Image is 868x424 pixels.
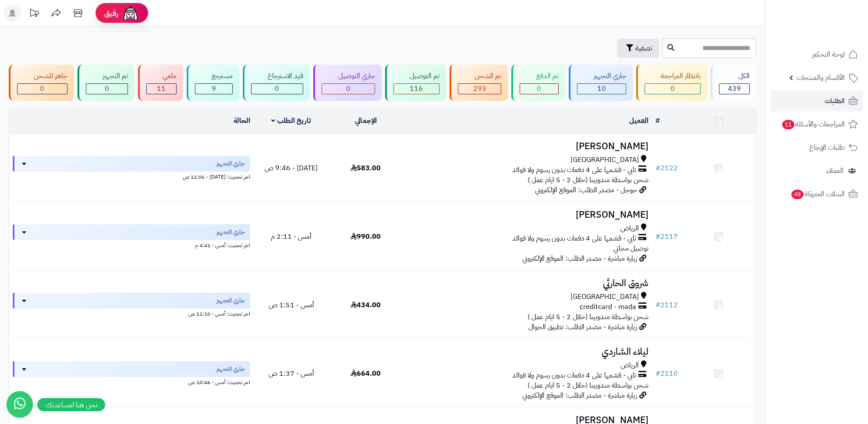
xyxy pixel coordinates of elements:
a: لوحة التحكم [771,44,863,65]
div: 0 [18,84,67,94]
div: تم الدفع [520,71,559,81]
span: طلبات الإرجاع [809,141,845,154]
button: تصفية [617,39,659,58]
a: #2122 [655,163,678,173]
div: بانتظار المراجعة [645,71,701,81]
a: تم التجهيز 0 [76,65,136,101]
span: # [655,231,660,242]
span: زيارة مباشرة - مصدر الطلب: الموقع الإلكتروني [522,253,637,264]
div: 9 [195,84,232,94]
span: 11 [157,83,166,94]
span: 990.00 [351,231,381,242]
span: [DATE] - 9:46 ص [265,163,318,173]
a: الإجمالي [355,115,377,126]
span: شحن بواسطة مندوبينا (خلال 2 - 5 ايام عمل ) [528,312,648,322]
a: جاري التوصيل 0 [312,65,383,101]
a: ملغي 11 [136,65,185,101]
a: الطلبات [771,90,863,111]
span: زيارة مباشرة - مصدر الطلب: الموقع الإلكتروني [522,390,637,401]
a: جاهز للشحن 0 [7,65,76,101]
span: 0 [537,83,541,94]
span: جاري التجهيز [216,296,245,305]
span: 434.00 [351,300,381,310]
a: #2110 [655,368,678,379]
div: تم التجهيز [86,71,128,81]
a: العميل [629,115,648,126]
a: #2117 [655,231,678,242]
div: 0 [252,84,303,94]
span: # [655,300,660,310]
span: creditcard - mada [580,302,636,312]
a: بانتظار المراجعة 0 [634,65,709,101]
span: تابي - قسّمها على 4 دفعات بدون رسوم ولا فوائد [512,165,636,175]
div: جاري التوصيل [322,71,375,81]
div: 293 [458,84,501,94]
div: اخر تحديث: أمس - 11:10 ص [13,309,250,318]
h3: [PERSON_NAME] [407,141,648,151]
span: 0 [105,83,109,94]
div: 0 [322,84,375,94]
span: 0 [275,83,279,94]
div: 11 [147,84,177,94]
span: أمس - 2:11 م [271,231,312,242]
a: مسترجع 9 [185,65,241,101]
div: مسترجع [195,71,233,81]
a: #2112 [655,300,678,310]
div: 116 [394,84,439,94]
a: الكل439 [709,65,758,101]
img: ai-face.png [122,4,139,22]
span: رفيق [104,8,118,18]
span: الرياض [620,223,639,234]
span: لوحة التحكم [812,48,845,61]
span: أمس - 1:37 ص [269,368,314,379]
div: تم الشحن [458,71,501,81]
a: الحالة [234,115,250,126]
span: جاري التجهيز [216,159,245,168]
span: 0 [346,83,351,94]
a: تاريخ الطلب [271,115,311,126]
span: 0 [670,83,675,94]
a: جاري التجهيز 10 [567,65,634,101]
span: # [655,163,660,173]
div: 0 [86,84,128,94]
span: 583.00 [351,163,381,173]
a: قيد الاسترجاع 0 [241,65,312,101]
a: السلات المتروكة48 [771,183,863,205]
h3: شروق الحارثي [407,278,648,288]
img: logo-2.png [808,25,860,43]
span: 116 [410,83,423,94]
div: قيد الاسترجاع [251,71,303,81]
span: 11 [782,120,794,129]
a: طلبات الإرجاع [771,137,863,158]
span: شحن بواسطة مندوبينا (خلال 2 - 5 ايام عمل ) [528,380,648,391]
span: أمس - 1:51 ص [269,300,314,310]
span: تصفية [635,43,652,54]
div: 10 [577,84,626,94]
span: جوجل - مصدر الطلب: الموقع الإلكتروني [535,185,637,195]
a: تم التوصيل 116 [383,65,448,101]
a: تم الشحن 293 [448,65,510,101]
span: 10 [597,83,606,94]
span: تابي - قسّمها على 4 دفعات بدون رسوم ولا فوائد [512,370,636,381]
span: 9 [212,83,216,94]
span: تابي - قسّمها على 4 دفعات بدون رسوم ولا فوائد [512,234,636,244]
span: توصيل مجاني [613,243,648,254]
span: الطلبات [825,95,845,107]
div: 0 [645,84,701,94]
span: 48 [791,190,804,199]
div: اخر تحديث: [DATE] - 11:06 ص [13,172,250,181]
a: تم الدفع 0 [510,65,567,101]
h3: ليلاء الشاردي [407,347,648,357]
span: شحن بواسطة مندوبينا (خلال 2 - 5 ايام عمل ) [528,175,648,185]
a: # [655,115,660,126]
span: 0 [40,83,44,94]
h3: [PERSON_NAME] [407,210,648,220]
span: # [655,368,660,379]
span: 664.00 [351,368,381,379]
div: جاري التجهيز [577,71,626,81]
span: المراجعات والأسئلة [781,118,845,130]
a: المراجعات والأسئلة11 [771,114,863,135]
div: جاهز للشحن [17,71,67,81]
span: العملاء [826,165,843,177]
span: 439 [728,83,741,94]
